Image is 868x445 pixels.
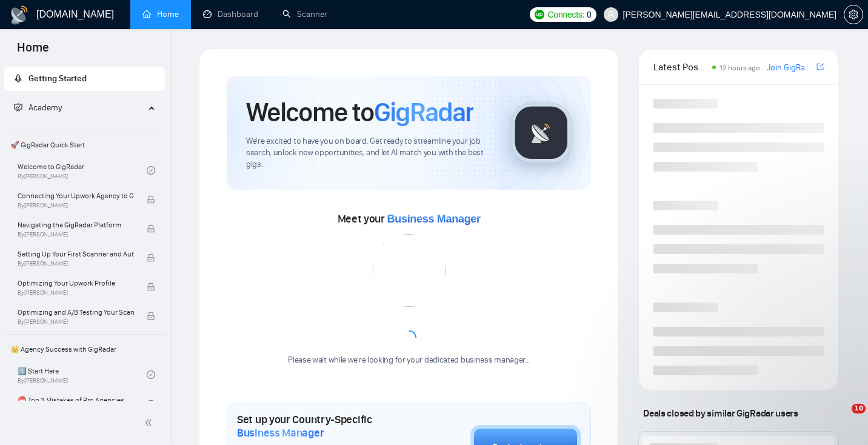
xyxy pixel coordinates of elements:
[18,394,134,406] span: ⛔ Top 3 Mistakes of Pro Agencies
[373,234,446,307] img: error
[719,64,760,72] span: 12 hours ago
[638,403,803,424] span: Deals closed by similar GigRadar users
[144,417,156,429] span: double-left
[28,73,87,84] span: Getting Started
[511,102,572,163] img: gigradar-logo.png
[18,231,134,238] span: By [PERSON_NAME]
[18,318,134,326] span: By [PERSON_NAME]
[18,289,134,296] span: By [PERSON_NAME]
[147,400,155,408] span: lock
[402,330,416,345] span: loading
[10,5,29,25] img: logo
[844,5,863,24] button: setting
[816,61,824,73] a: export
[142,9,179,19] a: homeHome
[535,10,544,19] img: upwork-logo.png
[18,306,134,318] span: Optimizing and A/B Testing Your Scanner for Better Results
[147,195,155,204] span: lock
[147,370,155,379] span: check-circle
[607,10,615,19] span: user
[338,212,481,226] span: Meet your
[147,224,155,233] span: lock
[147,166,155,175] span: check-circle
[14,102,62,113] span: Academy
[18,202,134,209] span: By [PERSON_NAME]
[844,10,863,19] span: setting
[246,96,473,129] h1: Welcome to
[282,9,327,19] a: searchScanner
[387,213,481,225] span: Business Manager
[147,253,155,262] span: lock
[147,283,155,291] span: lock
[14,103,22,112] span: fund-projection-screen
[587,8,592,21] span: 0
[852,404,866,413] span: 10
[4,67,165,91] li: Getting Started
[653,59,709,75] span: Latest Posts from the GigRadar Community
[816,62,824,72] span: export
[827,404,856,433] iframe: Intercom live chat
[237,413,410,440] h1: Set up your Country-Specific
[18,277,134,289] span: Optimizing Your Upwork Profile
[281,355,537,366] div: Please wait while we're looking for your dedicated business manager...
[147,312,155,320] span: lock
[5,133,164,157] span: 🚀 GigRadar Quick Start
[28,102,62,113] span: Academy
[767,61,814,75] a: Join GigRadar Slack Community
[246,136,492,170] span: We're excited to have you on board. Get ready to streamline your job search, unlock new opportuni...
[548,8,584,21] span: Connects:
[237,426,324,440] span: Business Manager
[374,96,473,129] span: GigRadar
[7,39,59,64] span: Home
[18,361,147,388] a: 1️⃣ Start HereBy[PERSON_NAME]
[18,219,134,231] span: Navigating the GigRadar Platform
[18,260,134,267] span: By [PERSON_NAME]
[203,9,258,19] a: dashboardDashboard
[5,337,164,361] span: 👑 Agency Success with GigRadar
[18,157,147,184] a: Welcome to GigRadarBy[PERSON_NAME]
[14,74,22,82] span: rocket
[18,190,134,202] span: Connecting Your Upwork Agency to GigRadar
[18,248,134,260] span: Setting Up Your First Scanner and Auto-Bidder
[844,10,863,19] a: setting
